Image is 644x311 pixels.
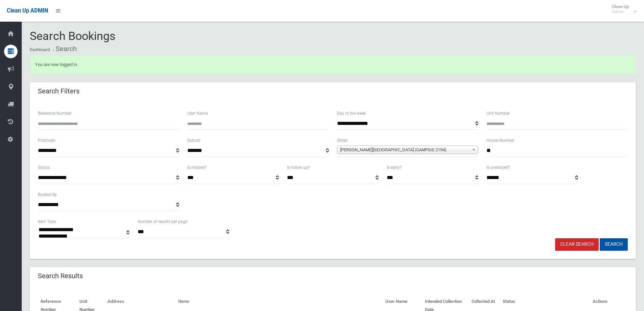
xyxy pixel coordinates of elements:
label: Postcode [38,137,55,144]
label: Street [337,137,348,144]
label: Suburb [187,137,200,144]
label: Is missed? [187,164,207,171]
span: [PERSON_NAME][GEOGRAPHIC_DATA] (CAMPSIE 2194) [340,146,469,154]
label: Is follow up? [287,164,310,171]
a: Clear Search [555,238,599,251]
label: Number of results per page [138,218,187,225]
header: Search Filters [30,85,88,98]
span: Clean Up [609,4,636,14]
label: House Number [486,137,514,144]
a: Dashboard [30,47,50,52]
label: Day of the week [337,110,366,117]
button: Search [600,238,628,251]
label: Booked By [38,191,57,198]
small: Admin [612,9,629,14]
label: Status [38,164,50,171]
span: Search Bookings [30,29,116,43]
header: Search Results [30,269,91,283]
li: Search [51,43,77,55]
label: User Name [187,110,208,117]
label: Reference Number [38,110,71,117]
div: You are now logged in. [30,55,636,74]
span: Clean Up ADMIN [7,7,48,14]
label: Is early? [387,164,402,171]
label: Is oversized? [486,164,510,171]
label: Unit Number [486,110,510,117]
label: Item Type [38,218,56,225]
